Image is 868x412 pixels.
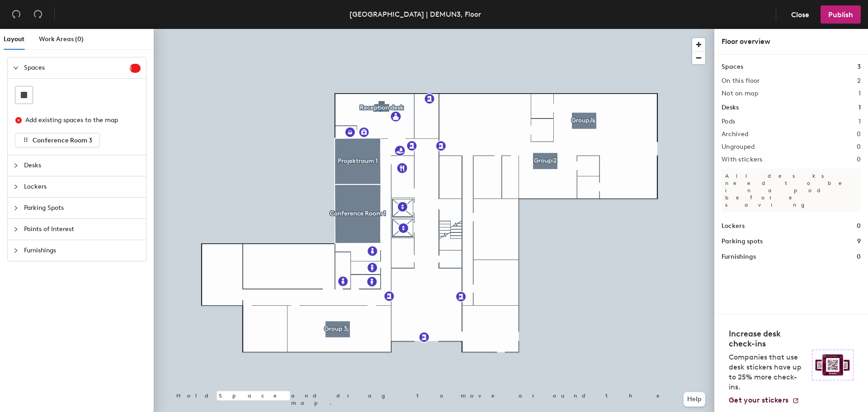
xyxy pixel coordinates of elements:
h1: Desks [722,103,739,113]
span: collapsed [13,227,19,232]
h1: 0 [857,221,861,231]
button: Undo (⌘ + Z) [7,5,25,24]
button: Help [684,392,705,407]
span: expanded [13,65,19,71]
span: collapsed [13,163,19,168]
span: Desks [24,155,141,176]
h1: 0 [857,252,861,262]
span: Conference Room 3 [33,137,92,144]
h2: Archived [722,131,748,138]
h2: With stickers [722,156,763,163]
h1: 1 [859,103,861,113]
div: Add existing spaces to the map [25,115,133,125]
button: Redo (⌘ + ⇧ + Z) [29,5,47,24]
img: Sticker logo [812,350,854,380]
h2: Ungrouped [722,143,755,151]
h2: 2 [857,77,861,85]
span: collapsed [13,248,19,253]
span: Layout [4,35,24,43]
span: Close [791,10,809,19]
span: collapsed [13,205,19,211]
span: Spaces [24,57,130,78]
h1: 9 [857,237,861,246]
span: Lockers [24,176,141,197]
span: Work Areas (0) [39,35,84,43]
span: close-circle [15,117,22,123]
h1: Parking spots [722,237,763,246]
span: Publish [828,10,853,19]
h2: Not on map [722,90,758,97]
h1: Lockers [722,221,745,231]
h1: Furnishings [722,252,756,262]
span: undo [12,9,21,19]
a: Get your stickers [729,396,799,405]
span: collapsed [13,184,19,189]
h2: Pods [722,118,735,125]
h2: On this floor [722,77,760,85]
span: Furnishings [24,240,141,261]
h2: 1 [859,118,861,125]
span: Points of Interest [24,219,141,240]
h2: 0 [857,156,861,163]
span: 1 [130,65,141,71]
div: Floor overview [722,36,861,47]
h2: 1 [859,90,861,97]
span: Parking Spots [24,198,141,218]
h2: 0 [857,131,861,138]
button: Close [783,5,817,24]
button: Conference Room 3 [15,133,100,147]
h1: 3 [857,62,861,72]
p: All desks need to be in a pod before saving [722,169,861,212]
p: Companies that use desk stickers have up to 25% more check-ins. [729,352,807,392]
div: [GEOGRAPHIC_DATA] | DEMUN3, Floor [349,9,481,20]
h2: 0 [857,143,861,151]
button: Publish [821,5,861,24]
h1: Spaces [722,62,743,72]
span: Get your stickers [729,396,788,404]
sup: 1 [130,64,141,73]
h4: Increase desk check-ins [729,329,807,349]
